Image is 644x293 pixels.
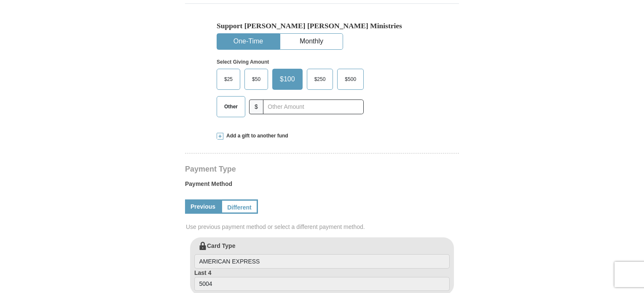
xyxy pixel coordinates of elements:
[185,180,459,192] label: Payment Method
[185,199,221,214] a: Previous
[194,242,450,269] label: Card Type
[220,73,237,86] span: $25
[217,59,269,65] strong: Select Giving Amount
[221,199,258,214] a: Different
[194,269,450,291] label: Last 4
[341,73,360,86] span: $500
[280,34,343,49] button: Monthly
[217,22,427,30] h5: Support [PERSON_NAME] [PERSON_NAME] Ministries
[217,34,279,49] button: One-Time
[185,166,459,172] h4: Payment Type
[186,223,460,231] span: Use previous payment method or select a different payment method.
[249,99,263,114] span: $
[276,73,299,86] span: $100
[223,132,288,140] span: Add a gift to another fund
[263,99,364,114] input: Other Amount
[194,277,450,291] input: Last 4
[248,73,265,86] span: $50
[220,100,242,113] span: Other
[310,73,330,86] span: $250
[194,254,450,269] input: Card Type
